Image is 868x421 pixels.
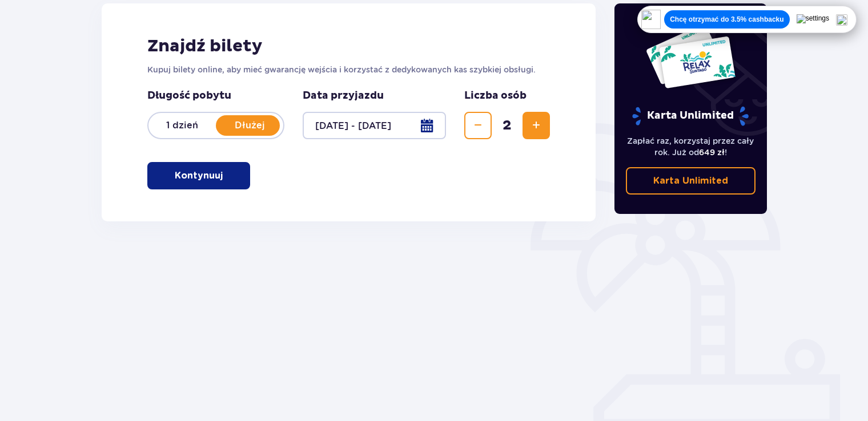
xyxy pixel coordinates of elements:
button: Zwiększ [523,112,550,139]
span: 649 zł [699,148,725,157]
p: Karta Unlimited [653,175,728,187]
p: 1 dzień [148,119,216,132]
p: Kontynuuj [175,169,223,182]
p: Długość pobytu [147,89,284,103]
p: Karta Unlimited [631,106,750,126]
a: Karta Unlimited [626,167,756,195]
h2: Znajdź bilety [147,35,550,57]
p: Zapłać raz, korzystaj przez cały rok. Już od ! [626,135,756,158]
p: Dłużej [216,119,283,132]
p: Kupuj bilety online, aby mieć gwarancję wejścia i korzystać z dedykowanych kas szybkiej obsługi. [147,64,550,75]
button: Zmniejsz [464,112,492,139]
span: 2 [494,117,520,134]
img: Dwie karty całoroczne do Suntago z napisem 'UNLIMITED RELAX', na białym tle z tropikalnymi liśćmi... [645,23,736,89]
p: Liczba osób [464,89,527,103]
p: Data przyjazdu [303,89,384,103]
button: Kontynuuj [147,162,250,189]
